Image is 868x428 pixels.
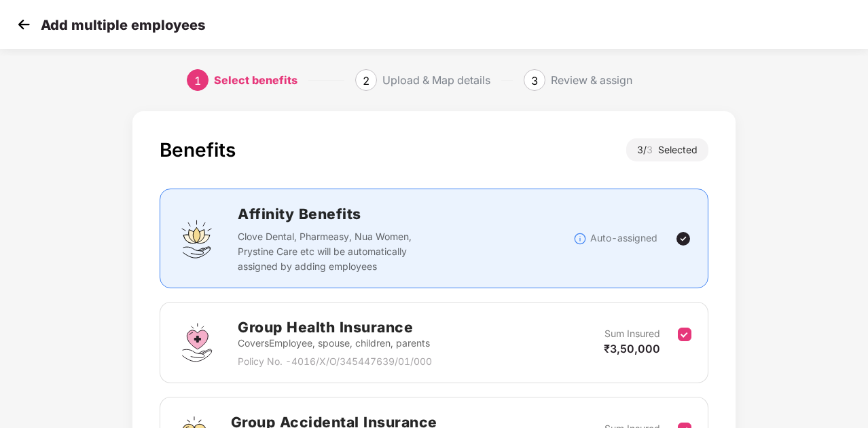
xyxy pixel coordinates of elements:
div: Benefits [160,138,236,161]
span: 1 [194,74,201,87]
p: Covers Employee, spouse, children, parents [238,336,432,351]
span: 3 [647,144,658,155]
div: Select benefits [214,69,297,91]
span: 3 [531,74,538,87]
img: svg+xml;base64,PHN2ZyBpZD0iQWZmaW5pdHlfQmVuZWZpdHMiIGRhdGEtbmFtZT0iQWZmaW5pdHkgQmVuZWZpdHMiIHhtbG... [177,218,217,259]
h2: Group Health Insurance [238,316,432,338]
img: svg+xml;base64,PHN2ZyB4bWxucz0iaHR0cDovL3d3dy53My5vcmcvMjAwMC9zdmciIHdpZHRoPSIzMCIgaGVpZ2h0PSIzMC... [14,14,34,35]
p: Sum Insured [604,326,660,341]
p: Auto-assigned [590,231,657,246]
div: Review & assign [551,69,632,91]
p: Add multiple employees [41,17,205,33]
p: Policy No. - 4016/X/O/345447639/01/000 [238,354,432,369]
div: 3 / Selected [626,138,708,161]
img: svg+xml;base64,PHN2ZyBpZD0iR3JvdXBfSGVhbHRoX0luc3VyYW5jZSIgZGF0YS1uYW1lPSJHcm91cCBIZWFsdGggSW5zdX... [177,322,217,363]
span: ₹3,50,000 [604,342,660,355]
img: svg+xml;base64,PHN2ZyBpZD0iSW5mb18tXzMyeDMyIiBkYXRhLW5hbWU9IkluZm8gLSAzMngzMiIgeG1sbnM9Imh0dHA6Ly... [573,232,587,246]
p: Clove Dental, Pharmeasy, Nua Women, Prystine Care etc will be automatically assigned by adding em... [238,229,439,274]
span: 2 [363,74,369,87]
h2: Affinity Benefits [238,203,573,225]
img: svg+xml;base64,PHN2ZyBpZD0iVGljay0yNHgyNCIgeG1sbnM9Imh0dHA6Ly93d3cudzMub3JnLzIwMDAvc3ZnIiB3aWR0aD... [675,231,691,247]
div: Upload & Map details [382,69,490,91]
